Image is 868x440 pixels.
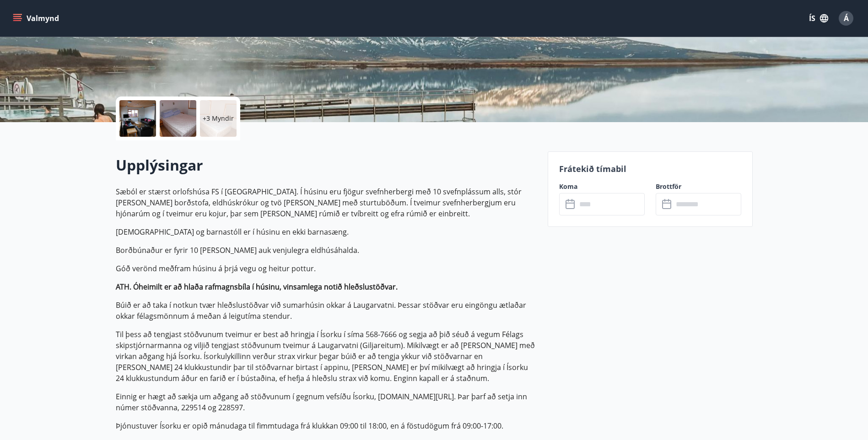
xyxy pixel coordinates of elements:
[835,7,857,29] button: Á
[116,245,537,256] p: Borðbúnaður er fyrir 10 [PERSON_NAME] auk venjulegra eldhúsáhalda.
[559,163,741,175] p: Frátekið tímabil
[656,182,741,191] label: Brottför
[116,420,537,431] p: Þjónustuver Ísorku er opið mánudaga til fimmtudaga frá klukkan 09:00 til 18:00, en á föstudögum f...
[116,329,537,384] p: Til þess að tengjast stöðvunum tveimur er best að hringja í Ísorku í síma 568-7666 og segja að þi...
[804,10,833,27] button: ÍS
[116,300,537,322] p: Búið er að taka í notkun tvær hleðslustöðvar við sumarhúsin okkar á Laugarvatni. Þessar stöðvar e...
[203,114,234,123] p: +3 Myndir
[116,226,537,237] p: [DEMOGRAPHIC_DATA] og barnastóll er í húsinu en ekki barnasæng.
[116,391,537,413] p: Einnig er hægt að sækja um aðgang að stöðvunum í gegnum vefsíðu Ísorku, [DOMAIN_NAME][URL]. Þar þ...
[116,282,398,292] strong: ATH. Óheimilt er að hlaða rafmagnsbíla í húsinu, vinsamlega notið hleðslustöðvar.
[11,10,63,27] button: menu
[844,13,849,23] span: Á
[559,182,645,191] label: Koma
[116,263,537,274] p: Góð verönd meðfram húsinu á þrjá vegu og heitur pottur.
[116,186,537,219] p: Sæból er stærst orlofshúsa FS í [GEOGRAPHIC_DATA]. Í húsinu eru fjögur svefnherbergi með 10 svefn...
[116,155,537,175] h2: Upplýsingar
